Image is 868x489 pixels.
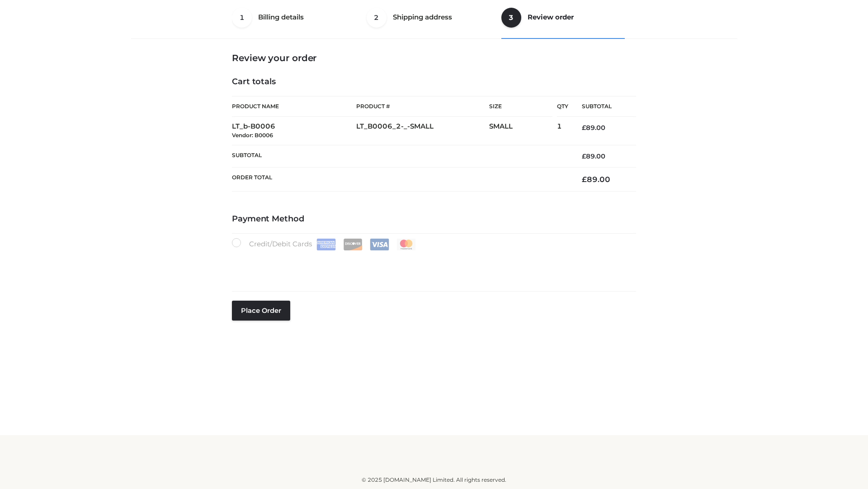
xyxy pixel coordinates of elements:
bdi: 89.00 [582,175,610,184]
bdi: 89.00 [582,152,605,160]
div: © 2025 [DOMAIN_NAME] Limited. All rights reserved. [134,475,734,484]
td: LT_B0006_2-_-SMALL [356,117,489,145]
th: Qty [557,96,568,117]
th: Product Name [232,96,356,117]
th: Size [489,96,552,117]
th: Product # [356,96,489,117]
td: SMALL [489,117,557,145]
label: Credit/Debit Cards [232,238,417,250]
th: Order Total [232,168,568,192]
h3: Review your order [232,53,636,63]
th: Subtotal [568,96,636,117]
iframe: Secure payment input frame [230,249,634,282]
h4: Payment Method [232,214,636,224]
button: Place order [232,301,290,321]
img: Amex [316,239,336,250]
span: £ [582,152,586,160]
img: Visa [370,239,389,250]
img: Mastercard [396,239,416,250]
span: £ [582,175,587,184]
bdi: 89.00 [582,124,605,132]
td: LT_b-B0006 [232,117,356,145]
small: Vendor: B0006 [232,132,273,139]
h4: Cart totals [232,77,636,87]
span: £ [582,124,586,132]
img: Discover [343,239,363,250]
td: 1 [557,117,568,145]
th: Subtotal [232,145,568,167]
